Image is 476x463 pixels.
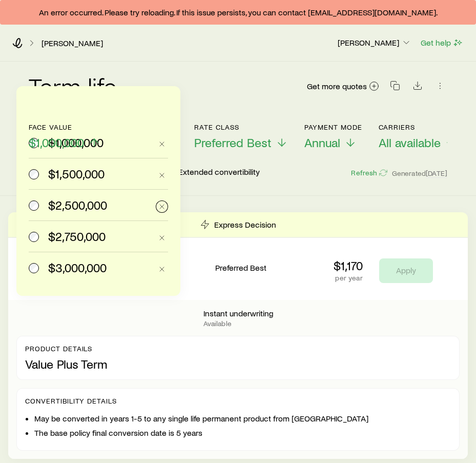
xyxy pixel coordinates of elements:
[304,135,340,150] span: Annual
[306,80,380,92] a: Get more quotes
[194,123,288,131] p: Rate Class
[304,123,362,131] p: Payment Mode
[34,413,451,424] li: May be converted in years 1-5 to any single life permanent product from [GEOGRAPHIC_DATA]
[29,74,117,98] h2: Term life
[178,167,260,179] p: Extended convertibility
[25,345,451,353] p: Product details
[392,169,447,178] span: Generated
[39,7,438,17] span: An error occurred. Please try reloading. If this issue persists, you can contact [EMAIL_ADDRESS][...
[420,37,464,49] button: Get help
[426,169,447,178] span: [DATE]
[334,274,363,282] p: per year
[379,258,433,283] button: Apply
[379,123,457,131] p: Carriers
[203,319,273,328] p: Available
[304,123,362,150] button: Payment ModeAnnual
[29,135,84,150] span: $1,000,000
[203,308,273,318] p: Instant underwriting
[379,123,457,150] button: CarriersAll available
[334,258,363,273] p: $1,170
[194,123,288,150] button: Rate ClassPreferred Best
[379,135,441,150] span: All available
[194,135,272,150] span: Preferred Best
[34,428,451,438] li: The base policy final conversion date is 5 years
[8,212,468,459] div: Term quotes
[350,168,387,178] button: Refresh
[337,37,412,49] button: [PERSON_NAME]
[338,37,411,48] p: [PERSON_NAME]
[307,82,367,90] span: Get more quotes
[41,38,104,48] a: [PERSON_NAME]
[25,357,451,371] p: Value Plus Term
[215,263,320,273] p: Preferred Best
[214,219,276,230] p: Express Decision
[410,83,425,92] a: Download CSV
[29,123,100,131] p: Face value
[25,397,451,405] p: Convertibility Details
[29,123,100,150] button: Face value$1,000,000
